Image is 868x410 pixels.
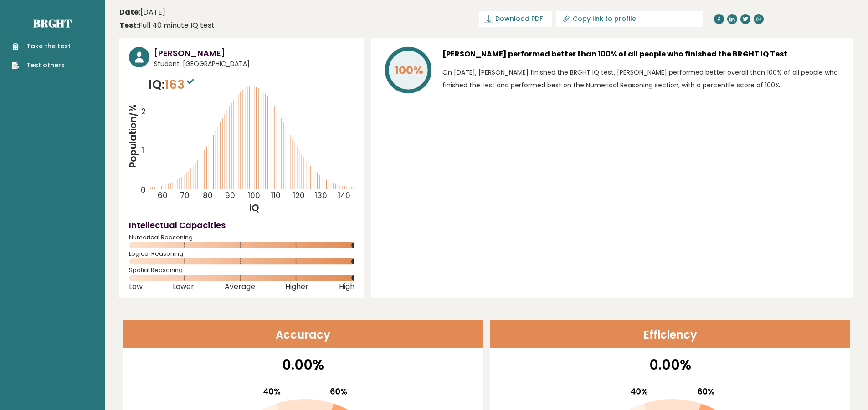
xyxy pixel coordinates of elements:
[203,190,213,201] tspan: 80
[149,76,196,94] p: IQ:
[12,61,71,70] a: Test others
[129,252,354,256] span: Logical Reasoning
[127,104,139,168] tspan: Population/%
[154,47,354,59] h3: [PERSON_NAME]
[154,59,354,69] span: Student, [GEOGRAPHIC_DATA]
[293,190,305,201] tspan: 120
[339,285,354,289] span: High
[496,354,844,375] p: 0.00%
[285,285,308,289] span: Higher
[141,106,146,117] tspan: 2
[250,202,260,214] tspan: IQ
[129,354,477,375] p: 0.00%
[225,190,235,201] tspan: 90
[248,190,260,201] tspan: 100
[142,145,144,156] tspan: 1
[495,14,543,24] span: Download PDF
[490,320,850,348] header: Efficiency
[158,190,168,201] tspan: 60
[479,11,552,27] a: Download PDF
[119,7,140,17] b: Date:
[33,16,72,30] a: Brght
[123,320,483,348] header: Accuracy
[271,190,281,201] tspan: 110
[129,219,354,231] h4: Intellectual Capacities
[129,236,354,239] span: Numerical Reasoning
[129,268,354,272] span: Spatial Reasoning
[12,41,71,51] a: Take the test
[395,62,423,78] tspan: 100%
[129,285,143,289] span: Low
[180,190,190,201] tspan: 70
[119,20,139,30] b: Test:
[225,285,255,289] span: Average
[442,47,844,61] h3: [PERSON_NAME] performed better than 100% of all people who finished the BRGHT IQ Test
[173,285,194,289] span: Lower
[165,76,196,93] span: 163
[119,20,215,31] div: Full 40 minute IQ test
[119,7,165,18] time: [DATE]
[442,66,844,91] p: On [DATE], [PERSON_NAME] finished the BRGHT IQ test. [PERSON_NAME] performed better overall than ...
[315,190,328,201] tspan: 130
[141,185,146,196] tspan: 0
[338,190,350,201] tspan: 140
